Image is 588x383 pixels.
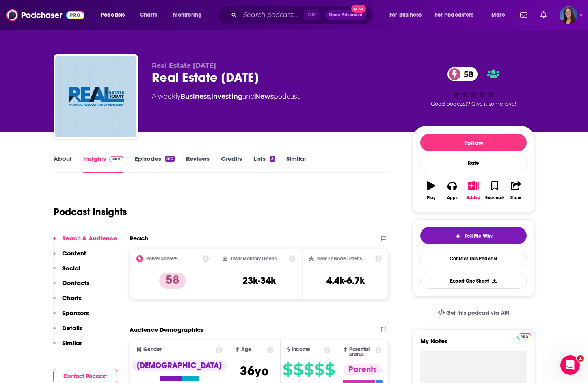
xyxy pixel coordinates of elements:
[560,6,577,24] button: Show profile menu
[130,234,148,242] h2: Reach
[427,195,435,200] div: Play
[420,227,527,244] button: tell me why sparkleTell Me Why
[455,233,461,239] img: tell me why sparkle
[53,279,89,294] button: Contacts
[54,206,127,218] h1: Podcast Insights
[517,332,532,340] a: Pro website
[211,93,242,100] a: Investing
[344,364,382,375] div: Parents
[62,339,82,347] p: Similar
[447,195,458,200] div: Apps
[53,339,82,354] button: Similar
[292,347,310,352] span: Income
[420,273,527,289] button: Export One-Sheet
[140,9,157,21] span: Charts
[159,273,186,289] p: 58
[165,156,175,162] div: 510
[143,347,162,352] span: Gender
[240,363,269,379] span: 36 yo
[130,326,203,333] h2: Audience Demographics
[146,256,178,262] h2: Power Score™
[420,176,441,205] button: Play
[62,309,89,317] p: Sponsors
[430,9,486,22] button: open menu
[349,347,374,357] span: Parental Status
[6,7,84,23] img: Podchaser - Follow, Share and Rate Podcasts
[109,156,123,162] img: Podchaser Pro
[517,8,531,22] a: Show notifications dropdown
[62,264,80,272] p: Social
[283,363,292,376] span: $
[465,233,493,239] span: Tell Me Why
[225,6,381,24] div: Search podcasts, credits, & more...
[62,279,89,287] p: Contacts
[62,234,117,242] p: Reach & Audience
[132,360,227,371] div: [DEMOGRAPHIC_DATA]
[326,275,365,287] h3: 4.4k-6.7k
[463,176,484,205] button: Added
[286,155,306,173] a: Similar
[53,309,89,324] button: Sponsors
[325,10,366,20] button: Open AdvancedNew
[560,6,577,24] img: User Profile
[560,355,580,375] iframe: Intercom live chat
[486,9,515,22] button: open menu
[420,155,527,171] div: Rate
[447,67,478,81] a: 58
[329,13,363,17] span: Open Advanced
[441,176,463,205] button: Apps
[240,9,304,22] input: Search podcasts, credits, & more...
[95,9,135,22] button: open menu
[420,251,527,266] a: Contact This Podcast
[167,9,212,22] button: open menu
[485,195,504,200] div: Bookmark
[446,309,509,316] span: Get this podcast via API
[173,9,202,21] span: Monitoring
[135,155,175,173] a: Episodes510
[293,363,303,376] span: $
[180,93,210,100] a: Business
[317,256,362,262] h2: New Episode Listens
[537,8,550,22] a: Show notifications dropdown
[420,337,527,351] label: My Notes
[62,324,82,332] p: Details
[325,363,335,376] span: $
[484,176,505,205] button: Bookmark
[101,9,125,21] span: Podcasts
[384,9,432,22] button: open menu
[517,333,532,340] img: Podchaser Pro
[231,256,277,262] h2: Total Monthly Listens
[510,195,521,200] div: Share
[506,176,527,205] button: Share
[351,5,366,13] span: New
[431,303,516,323] a: Get this podcast via API
[456,67,478,81] span: 58
[53,264,80,279] button: Social
[221,155,242,173] a: Credits
[491,9,505,21] span: More
[577,355,584,362] span: 1
[54,155,72,173] a: About
[62,294,82,302] p: Charts
[431,101,516,107] span: Good podcast? Give it some love!
[413,62,534,112] div: 58Good podcast? Give it some love!
[210,93,211,100] span: ,
[55,56,136,137] img: Real Estate Today
[152,62,216,69] span: Real Estate [DATE]
[53,294,82,309] button: Charts
[53,324,82,339] button: Details
[53,249,86,264] button: Content
[560,6,577,24] span: Logged in as emmadonovan
[304,363,313,376] span: $
[255,93,274,100] a: News
[270,156,275,162] div: 3
[467,195,480,200] div: Added
[241,347,251,352] span: Age
[420,134,527,151] button: Follow
[152,92,300,102] div: A weekly podcast
[435,9,474,21] span: For Podcasters
[253,155,275,173] a: Lists3
[62,249,86,257] p: Content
